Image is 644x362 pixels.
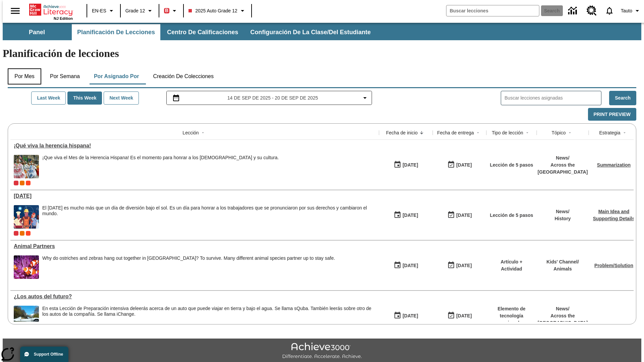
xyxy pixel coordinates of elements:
[20,347,68,362] button: Support Offline
[566,129,574,137] button: Sort
[456,312,472,320] div: [DATE]
[42,255,335,279] div: Why do ostriches and zebras hang out together in Africa? To survive. Many different animal specie...
[227,95,318,102] span: 14 de sep de 2025 - 20 de sep de 2025
[3,23,641,40] div: Subbarra de navegación
[445,209,474,222] button: 06/30/26: Último día en que podrá accederse la lección
[538,312,588,326] p: Across the [GEOGRAPHIC_DATA]
[523,129,531,137] button: Sort
[3,24,377,40] div: Subbarra de navegación
[54,16,73,20] span: NJ Edition
[89,68,145,84] button: Por asignado por
[456,211,472,220] div: [DATE]
[89,5,118,17] button: Language: EN-ES, Selecciona un idioma
[621,129,629,137] button: Sort
[14,255,39,279] img: Three clownfish swim around a purple anemone.
[20,181,24,185] div: OL 2025 Auto Grade 12
[169,94,369,102] button: Seleccione el intervalo de fechas opción del menú
[391,309,420,322] button: 07/01/25: Primer día en que estuvo disponible la lección
[165,6,168,15] span: B
[31,92,66,105] button: Last Week
[92,7,106,14] span: EN-ES
[490,212,533,219] p: Lección de 5 pasos
[42,205,376,217] div: El [DATE] es mucho más que un día de diversión bajo el sol. Es un día para honrar a los trabajado...
[14,143,376,149] a: ¡Qué viva la herencia hispana!, Lessons
[601,2,618,19] a: Notificaciones
[67,92,102,105] button: This Week
[391,159,420,171] button: 09/15/25: Primer día en que estuvo disponible la lección
[583,2,601,20] a: Centro de recursos, Se abrirá en una pestaña nueva.
[14,155,39,178] img: A photograph of Hispanic women participating in a parade celebrating Hispanic culture. The women ...
[182,129,199,136] div: Lección
[245,24,376,40] button: Configuración de la clase/del estudiante
[45,68,85,84] button: Por semana
[597,162,631,168] a: Summarization
[538,155,588,162] p: News /
[564,2,583,20] a: Centro de información
[456,261,472,270] div: [DATE]
[14,193,376,199] a: Día del Trabajo, Lessons
[5,1,25,21] button: Abrir el menú lateral
[161,5,181,17] button: Boost El color de la clase es rojo. Cambiar el color de la clase.
[445,159,474,171] button: 09/21/25: Último día en que podrá accederse la lección
[14,181,18,185] div: Current Class
[162,24,244,40] button: Centro de calificaciones
[14,231,18,236] span: Current Class
[504,93,601,103] input: Buscar lecciones asignadas
[445,309,474,322] button: 08/01/26: Último día en que podrá accederse la lección
[14,243,376,249] a: Animal Partners, Lessons
[14,294,376,300] div: ¿Los autos del futuro?
[29,2,73,20] div: Portada
[123,5,157,17] button: Grado: Grade 12, Elige un grado
[42,306,371,317] testabrev: leerás acerca de un auto que puede viajar en tierra y bajo el agua. Se llama sQuba. También leerá...
[42,306,376,317] div: En esta Lección de Preparación intensiva de
[588,108,636,121] button: Print Preview
[42,205,376,229] div: El Día del Trabajo es mucho más que un día de diversión bajo el sol. Es un día para honrar a los ...
[490,305,533,326] p: Elemento de tecnología mejorada
[490,258,533,273] p: Artículo + Actividad
[148,68,219,84] button: Creación de colecciones
[282,343,362,360] img: Achieve3000 Differentiate Accelerate Achieve
[14,143,376,149] div: ¡Qué viva la herencia hispana!
[199,129,207,137] button: Sort
[456,161,472,169] div: [DATE]
[14,306,39,329] img: High-tech automobile treading water.
[26,231,31,236] div: Test 1
[8,68,41,84] button: Por mes
[474,129,482,137] button: Sort
[402,211,418,220] div: [DATE]
[418,129,426,137] button: Sort
[104,92,139,105] button: Next Week
[546,265,579,273] p: Animals
[492,129,523,136] div: Tipo de lección
[3,24,70,40] button: Panel
[3,47,641,60] h1: Planificación de lecciones
[609,91,636,105] button: Search
[445,259,474,272] button: 06/30/26: Último día en que podrá accederse la lección
[29,3,73,16] a: Portada
[14,243,376,249] div: Animal Partners
[554,208,571,215] p: News /
[20,231,24,236] div: OL 2025 Auto Grade 12
[361,94,369,102] svg: Collapse Date Range Filter
[42,306,376,329] div: En esta Lección de Preparación intensiva de leerás acerca de un auto que puede viajar en tierra y...
[72,24,160,40] button: Planificación de lecciones
[402,261,418,270] div: [DATE]
[391,209,420,222] button: 07/23/25: Primer día en que estuvo disponible la lección
[42,155,279,178] div: ¡Que viva el Mes de la Herencia Hispana! Es el momento para honrar a los hispanoamericanos y su c...
[391,259,420,272] button: 07/07/25: Primer día en que estuvo disponible la lección
[42,255,335,261] div: Why do ostriches and zebras hang out together in [GEOGRAPHIC_DATA]? To survive. Many different an...
[618,5,644,17] button: Perfil/Configuración
[26,181,31,185] div: Test 1
[490,162,533,169] p: Lección de 5 pasos
[554,215,571,222] p: History
[594,263,633,268] a: Problem/Solution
